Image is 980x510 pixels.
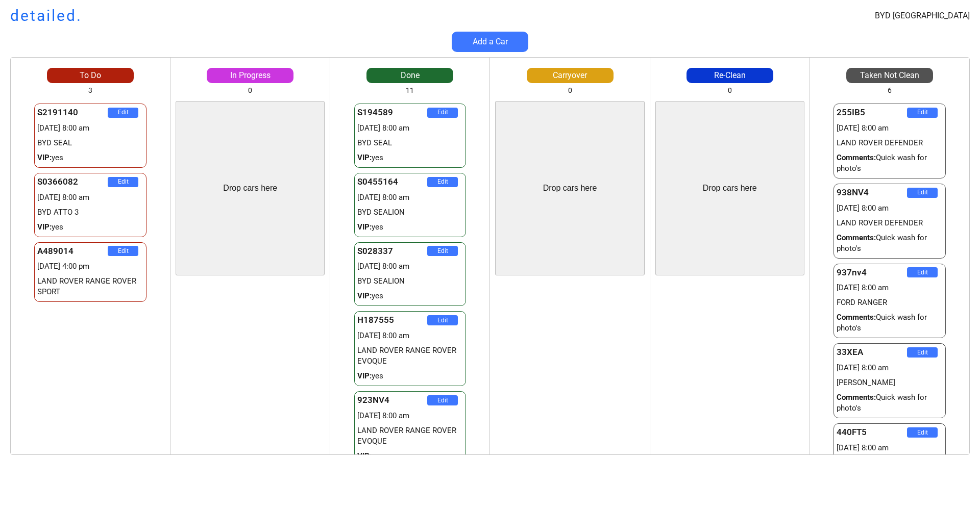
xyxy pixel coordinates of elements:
[37,138,143,148] div: BYD SEAL
[837,187,907,199] div: 938NV4
[357,276,463,287] div: BYD SEALION
[837,203,943,214] div: [DATE] 8:00 am
[837,123,943,134] div: [DATE] 8:00 am
[427,246,458,256] button: Edit
[837,152,943,174] div: Quick wash for photo's
[357,261,463,272] div: [DATE] 8:00 am
[427,108,458,118] button: Edit
[406,86,414,96] div: 11
[907,188,938,198] button: Edit
[357,138,463,148] div: BYD SEAL
[37,222,52,232] strong: VIP:
[568,86,572,96] div: 0
[687,70,773,81] div: Re-Clean
[907,267,938,277] button: Edit
[837,297,943,308] div: FORD RANGER
[837,138,943,148] div: LAND ROVER DEFENDER
[37,192,143,203] div: [DATE] 8:00 am
[357,330,463,341] div: [DATE] 8:00 am
[357,107,428,119] div: S194589
[88,86,92,96] div: 3
[37,152,143,163] div: yes
[248,86,252,96] div: 0
[837,233,943,254] div: Quick wash for photo's
[907,108,938,118] button: Edit
[875,10,970,21] div: BYD [GEOGRAPHIC_DATA]
[837,377,943,388] div: [PERSON_NAME]
[703,183,757,194] div: Drop cars here
[357,371,372,380] strong: VIP:
[37,261,143,272] div: [DATE] 4:00 pm
[357,153,372,162] strong: VIP:
[357,394,428,406] div: 923NV4
[427,177,458,187] button: Edit
[837,393,876,402] strong: Comments:
[427,395,458,405] button: Edit
[543,183,597,194] div: Drop cars here
[888,86,892,96] div: 6
[837,107,907,119] div: 255IB5
[837,443,943,453] div: [DATE] 8:00 am
[10,5,82,27] h1: detailed.
[37,176,108,188] div: S0366082
[527,70,614,81] div: Carryover
[357,152,463,163] div: yes
[907,347,938,358] button: Edit
[837,392,943,414] div: Quick wash for photo's
[427,315,458,325] button: Edit
[357,123,463,134] div: [DATE] 8:00 am
[837,218,943,228] div: LAND ROVER DEFENDER
[357,192,463,203] div: [DATE] 8:00 am
[837,233,876,242] strong: Comments:
[37,222,143,233] div: yes
[37,153,52,162] strong: VIP:
[357,314,428,326] div: H187555
[223,183,277,194] div: Drop cars here
[846,70,933,81] div: Taken Not Clean
[452,32,528,52] button: Add a Car
[366,70,453,81] div: Done
[37,276,143,297] div: LAND ROVER RANGE ROVER SPORT
[357,176,428,188] div: S0455164
[907,427,938,438] button: Edit
[357,425,463,447] div: LAND ROVER RANGE ROVER EVOQUE
[37,245,108,258] div: A489014
[837,426,907,439] div: 440FT5
[357,411,463,421] div: [DATE] 8:00 am
[837,283,943,293] div: [DATE] 8:00 am
[207,70,293,81] div: In Progress
[357,345,463,367] div: LAND ROVER RANGE ROVER EVOQUE
[357,291,463,301] div: yes
[837,312,943,334] div: Quick wash for photo's
[357,291,372,300] strong: VIP:
[357,222,372,232] strong: VIP:
[37,123,143,134] div: [DATE] 8:00 am
[357,451,372,461] strong: VIP:
[357,245,428,258] div: S028337
[37,207,143,218] div: BYD ATTO 3
[357,222,463,233] div: yes
[357,371,463,381] div: yes
[837,313,876,322] strong: Comments:
[37,107,108,119] div: S2191140
[357,451,463,462] div: yes
[357,207,463,218] div: BYD SEALION
[837,346,907,359] div: 33XEA
[108,108,138,118] button: Edit
[728,86,732,96] div: 0
[47,70,134,81] div: To Do
[108,177,138,187] button: Edit
[108,246,138,256] button: Edit
[837,153,876,162] strong: Comments:
[837,363,943,373] div: [DATE] 8:00 am
[837,267,907,279] div: 937nv4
